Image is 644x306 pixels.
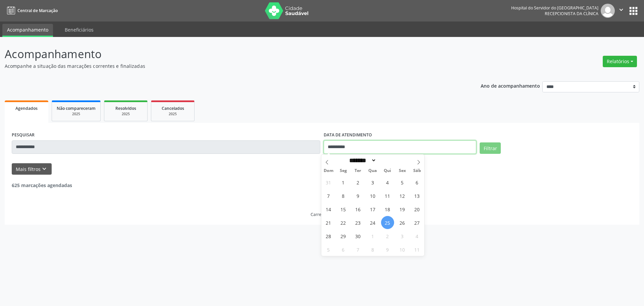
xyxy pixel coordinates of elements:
span: Setembro 11, 2025 [381,189,394,202]
span: Cancelados [162,105,184,111]
div: 2025 [57,112,96,117]
span: Setembro 7, 2025 [322,189,335,202]
span: Ter [351,169,365,173]
span: Outubro 3, 2025 [396,229,409,243]
button: Filtrar [480,142,501,154]
span: Sáb [410,169,424,173]
span: Outubro 6, 2025 [337,243,350,256]
button: apps [628,5,639,17]
p: Ano de acompanhamento [481,81,540,90]
span: Qui [380,169,395,173]
span: Qua [365,169,380,173]
span: Setembro 18, 2025 [381,203,394,216]
span: Setembro 2, 2025 [352,176,365,189]
p: Acompanhamento [5,46,449,62]
span: Setembro 27, 2025 [411,216,424,229]
i: keyboard_arrow_down [41,165,48,173]
span: Resolvidos [115,105,136,111]
span: Outubro 9, 2025 [381,243,394,256]
span: Setembro 21, 2025 [322,216,335,229]
button: Relatórios [603,56,637,67]
label: DATA DE ATENDIMENTO [324,130,372,140]
div: 2025 [156,112,190,117]
span: Setembro 23, 2025 [352,216,365,229]
p: Acompanhe a situação das marcações correntes e finalizadas [5,62,449,70]
span: Setembro 12, 2025 [396,189,409,202]
span: Setembro 19, 2025 [396,203,409,216]
span: Agendados [15,105,38,111]
span: Agosto 31, 2025 [322,176,335,189]
a: Acompanhamento [2,24,53,37]
div: Carregando [311,212,334,217]
span: Setembro 5, 2025 [396,176,409,189]
span: Setembro 16, 2025 [352,203,365,216]
a: Beneficiários [60,24,98,36]
select: Month [347,157,377,164]
a: Central de Marcação [5,5,58,16]
span: Setembro 4, 2025 [381,176,394,189]
span: Setembro 20, 2025 [411,203,424,216]
span: Outubro 8, 2025 [366,243,379,256]
span: Outubro 5, 2025 [322,243,335,256]
span: Setembro 9, 2025 [352,189,365,202]
span: Setembro 29, 2025 [337,229,350,243]
strong: 625 marcações agendadas [12,182,72,188]
span: Setembro 13, 2025 [411,189,424,202]
span: Setembro 15, 2025 [337,203,350,216]
span: Setembro 28, 2025 [322,229,335,243]
span: Dom [321,169,336,173]
span: Outubro 4, 2025 [411,229,424,243]
span: Outubro 11, 2025 [411,243,424,256]
span: Setembro 1, 2025 [337,176,350,189]
span: Setembro 10, 2025 [366,189,379,202]
span: Outubro 1, 2025 [366,229,379,243]
span: Setembro 6, 2025 [411,176,424,189]
div: Hospital do Servidor do [GEOGRAPHIC_DATA] [511,5,598,11]
span: Outubro 7, 2025 [352,243,365,256]
span: Sex [395,169,410,173]
span: Setembro 17, 2025 [366,203,379,216]
span: Não compareceram [57,105,96,111]
img: img [601,4,615,18]
button: Mais filtroskeyboard_arrow_down [12,163,52,175]
span: Recepcionista da clínica [545,11,598,16]
span: Setembro 30, 2025 [352,229,365,243]
span: Central de Marcação [17,8,58,13]
span: Setembro 25, 2025 [381,216,394,229]
div: 2025 [109,112,143,117]
span: Setembro 3, 2025 [366,176,379,189]
span: Setembro 24, 2025 [366,216,379,229]
span: Setembro 14, 2025 [322,203,335,216]
button:  [615,4,628,18]
span: Setembro 26, 2025 [396,216,409,229]
i:  [618,6,625,13]
span: Seg [336,169,351,173]
label: PESQUISAR [12,130,35,140]
span: Outubro 10, 2025 [396,243,409,256]
span: Setembro 8, 2025 [337,189,350,202]
input: Year [376,157,398,164]
span: Setembro 22, 2025 [337,216,350,229]
span: Outubro 2, 2025 [381,229,394,243]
